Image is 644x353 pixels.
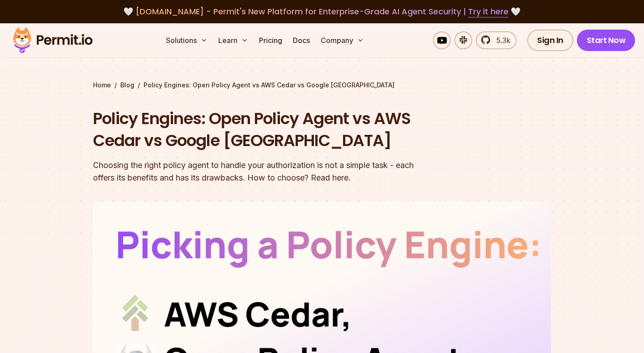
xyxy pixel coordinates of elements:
[93,81,551,90] div: / /
[9,25,97,56] img: Permit logo
[93,108,436,152] h1: Policy Engines: Open Policy Agent vs AWS Cedar vs Google [GEOGRAPHIC_DATA]
[120,81,134,90] a: Blog
[215,31,252,49] button: Learn
[527,30,573,51] a: Sign In
[136,6,508,17] span: [DOMAIN_NAME] - Permit's New Platform for Enterprise-Grade AI Agent Security |
[255,31,286,49] a: Pricing
[317,31,368,49] button: Company
[476,31,517,49] a: 5.3k
[468,6,508,17] a: Try it here
[93,81,111,90] a: Home
[289,31,314,49] a: Docs
[93,159,436,184] div: Choosing the right policy agent to handle your authorization is not a simple task - each offers i...
[162,31,211,49] button: Solutions
[21,5,623,18] div: 🤍 🤍
[491,35,510,46] span: 5.3k
[577,30,636,51] a: Start Now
